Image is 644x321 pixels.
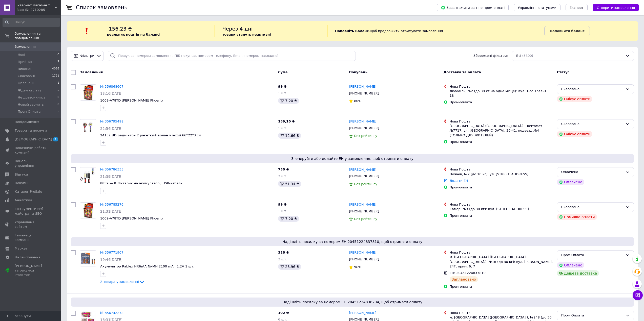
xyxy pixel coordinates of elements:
a: 24152 BD Бадмінтон 2 ракетки+ волан у чохлі 66*22*3 см [100,133,201,137]
div: Пром Оплата [561,253,624,258]
a: № 356786335 [100,167,123,171]
div: Скасовано [561,205,624,210]
div: Оплачено [561,169,624,175]
div: Дешева доставка [557,270,599,276]
span: Надішліть посилку за номером ЕН 20451224836204, щоб отримати оплату [73,300,632,305]
span: 3 шт. [278,174,287,178]
span: Згенеруйте або додайте ЕН у замовлення, щоб отримати оплату [73,156,632,161]
span: Cума [278,70,287,74]
span: Новый звонить [18,102,44,107]
div: 12.66 ₴ [278,133,301,139]
input: Пошук за номером замовлення, ПІБ покупця, номером телефону, Email, номером накладної [108,51,356,61]
span: 0 [57,102,59,107]
div: Скасовано [561,121,624,127]
a: № 356771907 [100,251,123,254]
button: Створити замовлення [593,4,639,11]
div: 7.20 ₴ [278,216,299,222]
span: Товари та послуги [15,128,47,133]
span: Оплачені [18,81,34,85]
button: Завантажити звіт по пром-оплаті [437,4,509,11]
span: Не дозвонились [18,95,46,100]
span: 1 шт. [278,126,287,130]
span: Гаманець компанії [15,233,47,242]
span: 1721 [52,74,59,78]
span: Покупець [349,70,367,74]
span: 1009-А78ТD [PERSON_NAME] Phoenix [100,98,163,102]
input: Пошук [3,18,60,27]
div: Нова Пошта [450,84,553,89]
span: 189,10 ₴ [278,119,295,123]
span: Створити замовлення [597,6,635,10]
a: Фото товару [80,202,96,218]
span: Повідомлення [15,120,39,124]
span: -156.23 ₴ [107,26,132,32]
span: 0 [57,95,59,100]
div: Оплачено [557,179,584,185]
a: № 356795498 [100,119,123,123]
span: Нові [18,53,25,57]
span: Фільтри [80,54,94,58]
span: 2 [57,60,59,64]
a: [PERSON_NAME] [349,250,376,255]
div: Заплановано [450,276,478,282]
div: Ваш ID: 2710285 [16,8,61,12]
b: реальних коштів на балансі [107,33,160,36]
span: Експорт [570,6,584,10]
img: Фото товару [80,203,96,218]
div: Пром-оплата [450,284,553,289]
a: № 356742278 [100,311,123,315]
span: [PHONE_NUMBER] [349,209,379,213]
span: Без рейтингу [354,134,377,138]
div: [GEOGRAPHIC_DATA] ([GEOGRAPHIC_DATA].), Почтомат №7717: ул. [GEOGRAPHIC_DATA], 26-41, подьезд №4 ... [450,124,553,138]
span: Управління сайтом [15,220,47,229]
span: Доставка та оплата [444,70,481,74]
img: Фото товару [80,167,96,183]
div: м. [GEOGRAPHIC_DATA] ([GEOGRAPHIC_DATA], [GEOGRAPHIC_DATA].), №16 (до 30 кг): вул. [PERSON_NAME],... [450,255,553,269]
a: Фото товару [80,167,96,183]
span: 1 [53,137,58,141]
div: Пром Оплата [561,313,624,318]
span: Без рейтингу [354,217,377,221]
span: Прийняті [18,60,33,64]
span: Скасовані [18,74,35,78]
span: Без рейтингу [354,182,377,186]
span: [PHONE_NUMBER] [349,257,379,261]
span: (5800) [522,54,533,58]
div: Нова Пошта [450,167,553,172]
span: [PHONE_NUMBER] [349,91,379,95]
div: Нова Пошта [450,311,553,315]
span: Завантажити звіт по пром-оплаті [441,5,505,10]
span: 99 ₴ [278,203,287,206]
span: 1 [57,81,59,85]
span: Відгуки [15,172,28,177]
span: 96% [354,265,361,269]
div: Prom топ [15,273,47,277]
span: 8859 — B Ліхтарик на акумуляторі, USB-кабель [100,181,182,185]
span: Акумулятор Rablex HR6/AA Ni-MH 2100 mAh 1.2V 1 шт. [100,264,194,268]
span: Статус [557,70,570,74]
button: Експорт [566,4,588,11]
div: Любомль, №2 (до 30 кг на одне місце): вул. 1-го Травня, 18 [450,89,553,98]
a: [PERSON_NAME] [349,167,376,172]
div: Оплачено [557,262,584,268]
b: Поповнити баланс [550,29,585,33]
span: [PHONE_NUMBER] [349,174,379,178]
span: 750 ₴ [278,167,289,171]
div: Очікує оплати [557,96,593,102]
span: 102 ₴ [278,311,289,315]
button: Чат з покупцем [633,290,643,300]
span: Покупці [15,181,28,185]
span: 5 [57,109,59,114]
a: [PERSON_NAME] [349,311,376,315]
div: Нова Пошта [450,202,553,207]
a: 2 товара у замовленні [100,280,145,284]
span: 1 шт. [278,91,287,95]
img: Фото товару [80,252,96,265]
div: Нова Пошта [450,119,553,124]
span: 80% [354,99,361,103]
span: 19:44[DATE] [100,258,122,262]
img: Фото товару [80,122,96,133]
div: Помилка оплати [557,214,597,220]
div: 23.96 ₴ [278,264,301,270]
div: Пром-оплата [450,100,553,105]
